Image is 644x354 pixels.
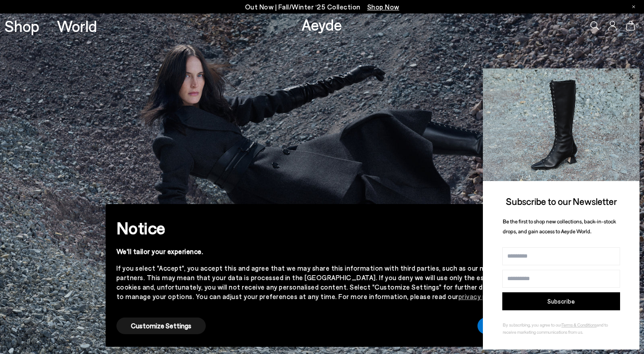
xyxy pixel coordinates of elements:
[477,318,528,334] button: Accept
[483,68,639,181] img: 2a6287a1333c9a56320fd6e7b3c4a9a9.jpg
[459,292,500,300] a: privacy policy
[5,18,39,34] a: Shop
[116,318,206,334] button: Customize Settings
[626,21,635,31] a: 0
[503,218,616,235] span: Be the first to shop new collections, back-in-stock drops, and gain access to Aeyde World.
[245,1,399,13] p: Out Now | Fall/Winter ‘25 Collection
[301,15,342,34] a: Aeyde
[57,18,97,34] a: World
[116,263,514,301] div: If you select "Accept", you accept this and agree that we may share this information with third p...
[367,3,399,11] span: Navigate to /collections/new-in
[503,322,561,327] span: By subscribing, you agree to our
[506,195,617,207] span: Subscribe to our Newsletter
[502,292,620,310] button: Subscribe
[116,216,514,240] h2: Notice
[561,322,597,327] a: Terms & Conditions
[635,23,639,28] span: 0
[116,247,514,256] div: We'll tailor your experience.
